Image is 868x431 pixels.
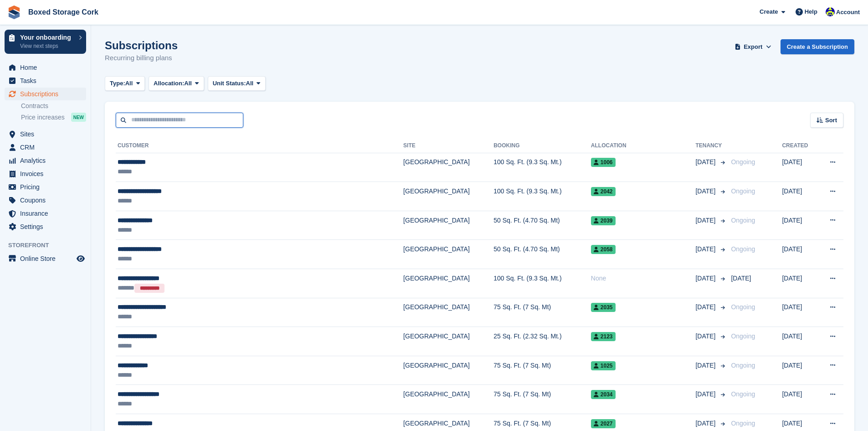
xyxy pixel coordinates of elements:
span: 2123 [591,332,616,341]
span: Coupons [20,194,75,207]
button: Type: All [105,76,145,91]
img: stora-icon-8386f47178a22dfd0bd8f6a31ec36ba5ce8667c1dd55bd0f319d3a0aa187defe.svg [7,5,21,19]
button: Allocation: All [149,76,204,91]
a: menu [5,181,86,193]
span: Ongoing [731,390,755,398]
td: [GEOGRAPHIC_DATA] [403,269,493,298]
span: Ongoing [731,303,755,311]
td: [DATE] [782,211,817,240]
a: Price increases NEW [21,112,86,122]
span: Settings [20,220,75,233]
span: Ongoing [731,362,755,369]
div: NEW [71,113,86,122]
span: Ongoing [731,332,755,340]
button: Unit Status: All [208,76,266,91]
p: Your onboarding [20,34,74,41]
td: [GEOGRAPHIC_DATA] [403,327,493,356]
span: All [246,79,254,88]
img: Vincent [826,7,835,16]
td: [DATE] [782,298,817,327]
a: menu [5,61,86,74]
a: menu [5,74,86,87]
span: Ongoing [731,187,755,195]
span: [DATE] [695,389,717,399]
a: menu [5,252,86,265]
span: Create [760,7,778,16]
td: [DATE] [782,240,817,269]
td: [DATE] [782,385,817,414]
button: Export [733,39,773,54]
a: menu [5,88,86,100]
span: 2034 [591,390,616,399]
span: Invoices [20,167,75,180]
span: [DATE] [695,187,717,196]
span: Type: [110,79,125,88]
span: Ongoing [731,420,755,427]
span: Storefront [8,241,91,250]
span: CRM [20,141,75,154]
span: Subscriptions [20,88,75,100]
a: Your onboarding View next steps [5,30,86,54]
p: View next steps [20,42,74,50]
a: menu [5,167,86,180]
th: Tenancy [695,139,727,153]
a: menu [5,207,86,220]
span: 1025 [591,361,616,370]
span: All [184,79,192,88]
td: 100 Sq. Ft. (9.3 Sq. Mt.) [493,269,591,298]
th: Created [782,139,817,153]
span: [DATE] [695,216,717,225]
span: 2027 [591,419,616,428]
span: Analytics [20,154,75,167]
a: Preview store [75,253,86,264]
span: 2058 [591,245,616,254]
td: [GEOGRAPHIC_DATA] [403,356,493,385]
span: 2039 [591,216,616,225]
span: 2035 [591,303,616,312]
td: 50 Sq. Ft. (4.70 Sq. Mt) [493,211,591,240]
td: 100 Sq. Ft. (9.3 Sq. Mt.) [493,182,591,211]
span: 1006 [591,158,616,167]
span: [DATE] [695,157,717,167]
span: Price increases [21,113,65,122]
td: 25 Sq. Ft. (2.32 Sq. Mt.) [493,327,591,356]
a: Create a Subscription [781,39,854,54]
span: Ongoing [731,245,755,253]
span: [DATE] [695,361,717,370]
span: Allocation: [154,79,184,88]
span: Tasks [20,74,75,87]
p: Recurring billing plans [105,53,178,63]
span: Unit Status: [213,79,246,88]
span: Pricing [20,181,75,193]
th: Booking [493,139,591,153]
span: [DATE] [695,274,717,283]
a: menu [5,194,86,207]
td: 75 Sq. Ft. (7 Sq. Mt) [493,385,591,414]
span: [DATE] [695,302,717,312]
a: menu [5,141,86,154]
div: None [591,274,696,283]
td: [GEOGRAPHIC_DATA] [403,298,493,327]
td: [DATE] [782,269,817,298]
td: [GEOGRAPHIC_DATA] [403,240,493,269]
span: Home [20,61,75,74]
td: [GEOGRAPHIC_DATA] [403,182,493,211]
td: [DATE] [782,327,817,356]
td: 50 Sq. Ft. (4.70 Sq. Mt) [493,240,591,269]
span: All [125,79,133,88]
h1: Subscriptions [105,39,178,52]
td: [GEOGRAPHIC_DATA] [403,211,493,240]
th: Allocation [591,139,696,153]
th: Customer [116,139,403,153]
span: [DATE] [731,275,751,282]
a: menu [5,128,86,140]
span: Ongoing [731,217,755,224]
a: menu [5,220,86,233]
a: Contracts [21,102,86,110]
th: Site [403,139,493,153]
span: Ongoing [731,158,755,166]
span: Account [836,8,860,17]
td: [GEOGRAPHIC_DATA] [403,153,493,182]
a: menu [5,154,86,167]
td: 100 Sq. Ft. (9.3 Sq. Mt.) [493,153,591,182]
